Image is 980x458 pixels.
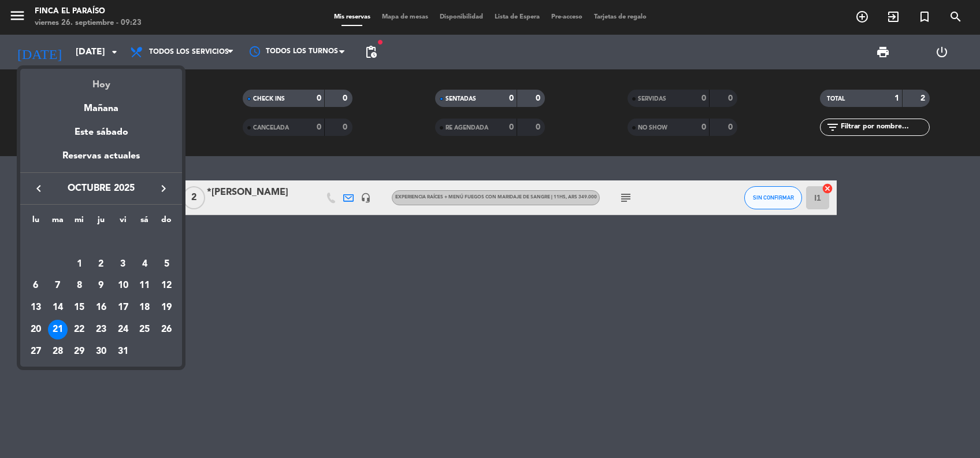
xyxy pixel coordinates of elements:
[113,276,133,296] div: 10
[25,297,47,319] td: 13 de octubre de 2025
[68,275,90,297] td: 8 de octubre de 2025
[112,341,134,363] td: 31 de octubre de 2025
[26,276,46,296] div: 6
[91,320,111,339] div: 23
[155,253,177,275] td: 5 de octubre de 2025
[134,213,156,231] th: sábado
[90,275,112,297] td: 9 de octubre de 2025
[135,320,154,339] div: 25
[68,341,90,363] td: 29 de octubre de 2025
[155,319,177,341] td: 26 de octubre de 2025
[90,297,112,319] td: 16 de octubre de 2025
[20,93,182,116] div: Mañana
[48,276,68,296] div: 7
[112,275,134,297] td: 10 de octubre de 2025
[91,254,111,274] div: 2
[113,342,133,361] div: 31
[48,342,68,361] div: 28
[113,254,133,274] div: 3
[26,342,46,361] div: 27
[157,254,176,274] div: 5
[47,341,69,363] td: 28 de octubre de 2025
[68,297,90,319] td: 15 de octubre de 2025
[47,297,69,319] td: 14 de octubre de 2025
[112,213,134,231] th: viernes
[91,276,111,296] div: 9
[155,275,177,297] td: 12 de octubre de 2025
[48,298,68,317] div: 14
[157,320,176,339] div: 26
[113,298,133,317] div: 17
[20,149,182,172] div: Reservas actuales
[90,341,112,363] td: 30 de octubre de 2025
[135,276,154,296] div: 11
[91,298,111,317] div: 16
[20,69,182,93] div: Hoy
[112,319,134,341] td: 24 de octubre de 2025
[135,254,154,274] div: 4
[91,342,111,361] div: 30
[155,213,177,231] th: domingo
[69,276,89,296] div: 8
[112,253,134,275] td: 3 de octubre de 2025
[69,254,89,274] div: 1
[157,276,176,296] div: 12
[25,213,47,231] th: lunes
[157,298,176,317] div: 19
[28,181,49,196] button: keyboard_arrow_left
[26,320,46,339] div: 20
[69,298,89,317] div: 15
[90,319,112,341] td: 23 de octubre de 2025
[90,253,112,275] td: 2 de octubre de 2025
[112,297,134,319] td: 17 de octubre de 2025
[48,320,68,339] div: 21
[68,253,90,275] td: 1 de octubre de 2025
[25,275,47,297] td: 6 de octubre de 2025
[157,182,170,195] i: keyboard_arrow_right
[68,213,90,231] th: miércoles
[49,181,153,196] span: octubre 2025
[69,320,89,339] div: 22
[90,213,112,231] th: jueves
[25,341,47,363] td: 27 de octubre de 2025
[68,319,90,341] td: 22 de octubre de 2025
[32,182,46,195] i: keyboard_arrow_left
[26,298,46,317] div: 13
[47,213,69,231] th: martes
[69,342,89,361] div: 29
[134,275,156,297] td: 11 de octubre de 2025
[135,298,154,317] div: 18
[113,320,133,339] div: 24
[47,319,69,341] td: 21 de octubre de 2025
[20,116,182,149] div: Este sábado
[134,253,156,275] td: 4 de octubre de 2025
[155,297,177,319] td: 19 de octubre de 2025
[134,319,156,341] td: 25 de octubre de 2025
[47,275,69,297] td: 7 de octubre de 2025
[153,181,174,196] button: keyboard_arrow_right
[25,319,47,341] td: 20 de octubre de 2025
[25,231,177,253] td: OCT.
[134,297,156,319] td: 18 de octubre de 2025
